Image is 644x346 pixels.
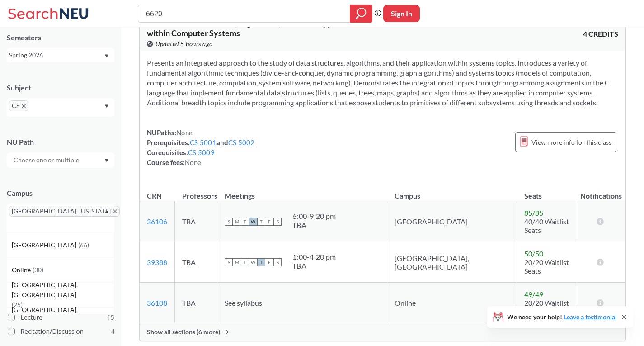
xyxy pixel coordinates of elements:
[524,299,569,316] span: 20/20 Waitlist Seats
[147,128,255,167] div: NUPaths: Prerequisites: and Corequisites: Course fees:
[292,252,336,261] div: 1:00 - 4:20 pm
[583,29,618,39] span: 4 CREDITS
[257,218,265,226] span: T
[188,148,215,156] a: CS 5009
[12,240,78,250] span: [GEOGRAPHIC_DATA]
[577,182,626,201] th: Notifications
[9,155,85,166] input: Choose one or multiple
[107,313,114,322] span: 15
[9,100,28,111] span: CSX to remove pill
[225,299,262,307] span: See syllabus
[265,258,273,266] span: F
[147,217,167,226] a: 36106
[147,328,220,336] span: Show all sections (6 more)
[7,83,114,93] div: Subject
[7,137,114,147] div: NU Path
[524,249,543,258] span: 50 / 50
[387,201,517,242] td: [GEOGRAPHIC_DATA]
[113,209,117,213] svg: X to remove pill
[7,98,114,117] div: CSX to remove pillDropdown arrow
[155,39,213,49] span: Updated 5 hours ago
[8,326,114,337] label: Recitation/Discussion
[175,242,217,283] td: TBA
[292,221,336,230] div: TBA
[104,104,109,108] svg: Dropdown arrow
[517,182,577,201] th: Seats
[249,218,257,226] span: W
[350,5,372,23] div: magnifying glass
[241,218,249,226] span: T
[190,138,216,147] a: CS 5001
[33,266,43,274] span: ( 30 )
[9,206,120,217] span: [GEOGRAPHIC_DATA], [US_STATE]X to remove pill
[8,312,114,323] label: Lecture
[185,158,201,166] span: None
[524,209,543,217] span: 85 / 85
[22,104,26,108] svg: X to remove pill
[7,48,114,62] div: Spring 2026Dropdown arrow
[225,258,233,266] span: S
[147,191,162,201] div: CRN
[12,265,33,275] span: Online
[7,204,114,232] div: [GEOGRAPHIC_DATA], [US_STATE]X to remove pillDropdown arrow[GEOGRAPHIC_DATA](66)Online(30)[GEOGRA...
[228,138,255,147] a: CS 5002
[241,258,249,266] span: T
[147,299,167,307] a: 36108
[265,218,273,226] span: F
[564,313,617,321] a: Leave a testimonial
[387,283,517,323] td: Online
[233,218,241,226] span: M
[531,137,611,148] span: View more info for this class
[147,18,363,38] span: CS 5008 : Data Structures, Algorithms, and Their Applications within Computer Systems
[175,182,217,201] th: Professors
[273,218,282,226] span: S
[104,159,109,162] svg: Dropdown arrow
[104,54,109,58] svg: Dropdown arrow
[249,258,257,266] span: W
[387,182,517,201] th: Campus
[12,305,114,325] span: [GEOGRAPHIC_DATA], [GEOGRAPHIC_DATA]
[217,182,387,201] th: Meetings
[7,152,114,168] div: Dropdown arrow
[147,58,618,108] section: Presents an integrated approach to the study of data structures, algorithms, and their applicatio...
[176,128,193,137] span: None
[233,258,241,266] span: M
[7,188,114,198] div: Campus
[273,258,282,266] span: S
[140,323,625,341] div: Show all sections (6 more)
[383,5,420,22] button: Sign In
[524,258,569,275] span: 20/20 Waitlist Seats
[111,327,114,337] span: 4
[257,258,265,266] span: T
[9,50,103,60] div: Spring 2026
[292,212,336,221] div: 6:00 - 9:20 pm
[387,242,517,283] td: [GEOGRAPHIC_DATA], [GEOGRAPHIC_DATA]
[524,217,569,234] span: 40/40 Waitlist Seats
[104,210,109,213] svg: Dropdown arrow
[12,301,23,308] span: ( 25 )
[78,241,89,249] span: ( 66 )
[356,7,367,20] svg: magnifying glass
[524,290,543,299] span: 49 / 49
[145,6,343,21] input: Class, professor, course number, "phrase"
[507,314,617,320] span: We need your help!
[147,258,167,266] a: 39388
[292,261,336,270] div: TBA
[7,33,114,43] div: Semesters
[225,218,233,226] span: S
[175,283,217,323] td: TBA
[12,280,114,300] span: [GEOGRAPHIC_DATA], [GEOGRAPHIC_DATA]
[175,201,217,242] td: TBA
